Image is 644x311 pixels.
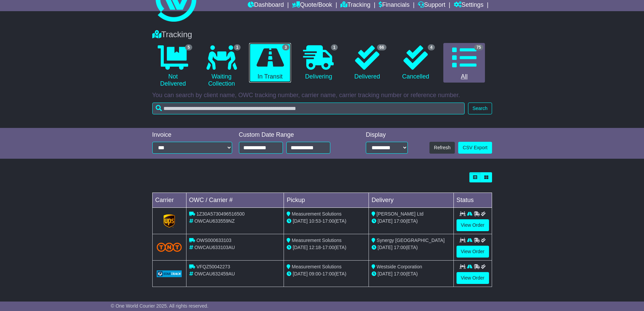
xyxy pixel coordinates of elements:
[394,218,406,224] span: 17:00
[163,214,175,228] img: GetCarrierServiceLogo
[378,271,393,276] span: [DATE]
[292,264,341,269] span: Measurement Solutions
[293,218,308,224] span: [DATE]
[287,244,366,251] div: - (ETA)
[377,264,422,269] span: Westside Corporation
[186,193,284,208] td: OWC / Carrier #
[429,142,455,154] button: Refresh
[196,211,244,217] span: 1Z30A5730496516500
[395,43,437,83] a: 4 Cancelled
[323,218,334,224] span: 17:00
[458,142,492,154] a: CSV Export
[152,193,186,208] td: Carrier
[196,264,230,269] span: VFQZ50042273
[372,270,451,277] div: (ETA)
[111,303,208,309] span: © One World Courier 2025. All rights reserved.
[152,131,232,139] div: Invoice
[457,246,489,258] a: View Order
[309,271,321,276] span: 09:00
[239,131,348,139] div: Custom Date Range
[443,43,485,83] a: 75 All
[284,193,369,208] td: Pickup
[292,238,341,243] span: Measurement Solutions
[293,271,308,276] span: [DATE]
[394,271,406,276] span: 17:00
[185,44,192,50] span: 5
[378,218,393,224] span: [DATE]
[201,43,242,90] a: 1 Waiting Collection
[457,219,489,231] a: View Order
[194,245,235,250] span: OWCAU633103AU
[194,271,235,276] span: OWCAU632459AU
[323,245,334,250] span: 17:00
[377,211,424,217] span: [PERSON_NAME] Ltd
[474,44,483,50] span: 75
[453,193,492,208] td: Status
[377,238,445,243] span: Synergy [GEOGRAPHIC_DATA]
[468,103,492,114] button: Search
[394,245,406,250] span: 17:00
[152,92,492,99] p: You can search by client name, OWC tracking number, carrier name, carrier tracking number or refe...
[234,44,241,50] span: 1
[309,245,321,250] span: 12:18
[369,193,453,208] td: Delivery
[372,244,451,251] div: (ETA)
[428,44,435,50] span: 4
[346,43,388,83] a: 66 Delivered
[309,218,321,224] span: 10:53
[157,243,182,252] img: TNT_Domestic.png
[196,238,231,243] span: OWS000633103
[194,218,235,224] span: OWCAU633559NZ
[292,211,341,217] span: Measurement Solutions
[378,245,393,250] span: [DATE]
[372,218,451,225] div: (ETA)
[457,272,489,284] a: View Order
[287,270,366,277] div: - (ETA)
[287,218,366,225] div: - (ETA)
[377,44,386,50] span: 66
[331,44,338,50] span: 1
[157,270,182,277] img: GetCarrierServiceLogo
[366,131,408,139] div: Display
[282,44,289,50] span: 3
[323,271,334,276] span: 17:00
[152,43,194,90] a: 5 Not Delivered
[293,245,308,250] span: [DATE]
[149,30,495,40] div: Tracking
[298,43,339,83] a: 1 Delivering
[249,43,291,83] a: 3 In Transit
